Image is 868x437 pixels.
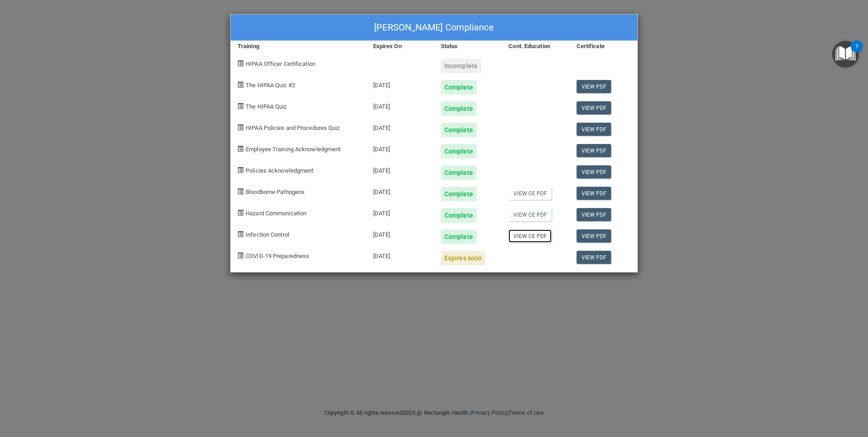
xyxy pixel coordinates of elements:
div: Incomplete [441,59,481,73]
a: View CE PDF [508,187,552,200]
div: [DATE] [366,137,434,159]
span: HIPAA Policies and Procedures Quiz [246,124,340,131]
a: View CE PDF [508,208,552,221]
div: Complete [441,187,477,201]
div: Status [434,41,502,52]
a: View PDF [577,229,612,243]
div: Complete [441,101,477,116]
div: Expires soon [441,251,485,265]
span: HIPAA Officer Certification [246,60,316,67]
a: View PDF [577,187,612,200]
div: Complete [441,144,477,159]
div: Cont. Education [502,41,569,52]
span: The HIPAA Quiz #2 [246,82,295,89]
div: Complete [441,80,477,94]
a: View PDF [577,208,612,221]
a: View PDF [577,165,612,179]
span: Employee Training Acknowledgment [246,146,340,153]
span: Policies Acknowledgment [246,167,313,174]
div: [DATE] [366,223,434,244]
div: Complete [441,208,477,223]
div: [DATE] [366,94,434,116]
div: [DATE] [366,159,434,180]
a: View PDF [577,80,612,93]
span: The HIPAA Quiz [246,103,286,110]
div: [DATE] [366,73,434,94]
span: COVID-19 Preparedness [246,253,309,259]
div: 1 [855,46,858,58]
div: [DATE] [366,201,434,223]
div: Training [231,41,366,52]
div: Complete [441,123,477,137]
a: View PDF [577,251,612,264]
div: [DATE] [366,180,434,201]
div: [DATE] [366,244,434,265]
div: [PERSON_NAME] Compliance [231,15,637,41]
span: Bloodborne Pathogens [246,189,305,195]
div: [DATE] [366,116,434,137]
span: Hazard Communication [246,210,306,217]
div: Complete [441,229,477,244]
div: Expires On [366,41,434,52]
a: View PDF [577,144,612,157]
div: Complete [441,165,477,180]
button: Open Resource Center, 1 new notification [832,41,859,68]
a: View PDF [577,101,612,114]
div: Certificate [570,41,637,52]
a: View CE PDF [508,229,552,243]
span: Infection Control [246,231,289,238]
a: View PDF [577,123,612,136]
